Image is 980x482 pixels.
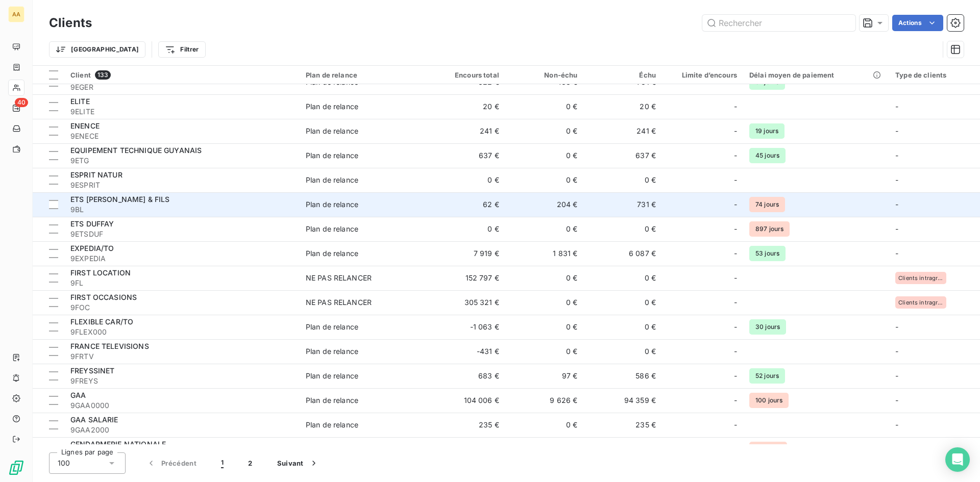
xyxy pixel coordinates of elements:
[668,71,737,79] div: Limite d’encours
[584,290,663,315] td: 0 €
[427,192,505,217] td: 62 €
[427,413,505,437] td: 235 €
[265,452,331,474] button: Suivant
[427,94,505,119] td: 20 €
[734,224,737,234] span: -
[505,290,584,315] td: 0 €
[70,107,293,117] span: 9ELITE
[734,248,737,259] span: -
[70,253,293,264] span: 9EXPEDIA
[306,346,358,357] div: Plan de relance
[895,102,898,111] span: -
[70,121,100,130] span: ENENCE
[584,143,663,168] td: 637 €
[895,126,898,135] span: -
[306,395,358,405] div: Plan de relance
[70,219,114,228] span: ETS DUFFAY
[734,273,737,283] span: -
[895,371,898,380] span: -
[70,342,149,350] span: FRANCE TELEVISIONS
[749,197,785,212] span: 74 jours
[734,371,737,381] span: -
[505,241,584,266] td: 1 831 €
[49,14,92,32] h3: Clients
[749,148,786,163] span: 45 jours
[584,168,663,192] td: 0 €
[734,199,737,210] span: -
[70,400,293,411] span: 9GAA0000
[70,82,293,92] span: 9EGER
[749,123,785,139] span: 19 jours
[427,388,505,413] td: 104 006 €
[70,425,293,435] span: 9GAA2000
[427,339,505,364] td: -431 €
[70,71,91,79] span: Client
[505,192,584,217] td: 204 €
[584,192,663,217] td: 731 €
[734,126,737,136] span: -
[427,241,505,266] td: 7 919 €
[734,346,737,357] span: -
[134,452,209,474] button: Précédent
[8,6,24,22] div: AA
[749,221,790,237] span: 897 jours
[584,94,663,119] td: 20 €
[505,168,584,192] td: 0 €
[306,126,358,136] div: Plan de relance
[590,71,656,79] div: Échu
[505,217,584,241] td: 0 €
[306,150,358,161] div: Plan de relance
[505,364,584,388] td: 97 €
[734,420,737,430] span: -
[209,452,236,474] button: 1
[70,244,114,252] span: EXPEDIA/TO
[70,440,166,448] span: GENDARMERIE NATIONALE
[505,413,584,437] td: 0 €
[584,388,663,413] td: 94 359 €
[8,460,24,476] img: Logo LeanPay
[895,249,898,258] span: -
[70,268,131,277] span: FIRST LOCATION
[49,41,145,58] button: [GEOGRAPHIC_DATA]
[505,388,584,413] td: 9 626 €
[70,131,293,141] span: 9ENECE
[221,458,224,468] span: 1
[505,339,584,364] td: 0 €
[511,71,578,79] div: Non-échu
[895,200,898,209] span: -
[584,364,663,388] td: 586 €
[505,266,584,290] td: 0 €
[306,248,358,259] div: Plan de relance
[505,315,584,339] td: 0 €
[306,322,358,332] div: Plan de relance
[15,98,28,107] span: 40
[895,224,898,233] span: -
[584,266,663,290] td: 0 €
[95,70,111,80] span: 133
[749,393,789,408] span: 100 jours
[70,229,293,239] span: 9ETSDUF
[70,327,293,337] span: 9FLEX000
[236,452,264,474] button: 2
[306,297,372,308] div: NE PAS RELANCER
[427,143,505,168] td: 637 €
[749,71,883,79] div: Délai moyen de paiement
[895,71,974,79] div: Type de clients
[895,175,898,184] span: -
[427,168,505,192] td: 0 €
[734,297,737,308] span: -
[70,205,293,215] span: 9BL
[306,224,358,234] div: Plan de relance
[584,413,663,437] td: 235 €
[306,273,372,283] div: NE PAS RELANCER
[584,241,663,266] td: 6 087 €
[505,119,584,143] td: 0 €
[505,143,584,168] td: 0 €
[70,195,170,204] span: ETS [PERSON_NAME] & FILS
[584,437,663,462] td: 32 332 €
[895,420,898,429] span: -
[749,368,785,384] span: 52 jours
[898,275,943,281] span: Clients intragroupe - NE PAS RELANCER
[895,322,898,331] span: -
[433,71,499,79] div: Encours total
